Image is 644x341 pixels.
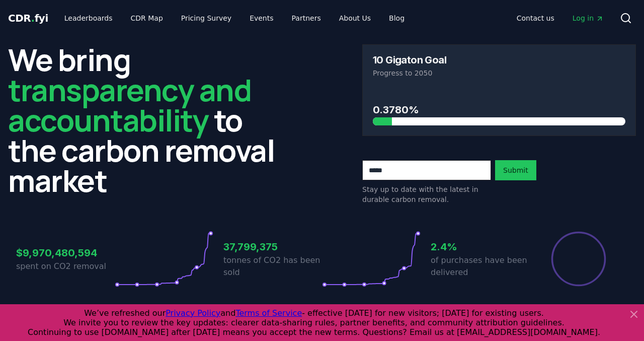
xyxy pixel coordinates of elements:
[381,9,413,27] a: Blog
[16,245,115,260] h3: $9,970,480,594
[373,68,625,78] p: Progress to 2050
[565,9,612,27] a: Log in
[16,260,115,272] p: spent on CO2 removal
[8,44,282,195] h2: We bring to the carbon removal market
[56,9,413,27] nav: Main
[373,55,446,65] h3: 10 Gigaton Goal
[242,9,281,27] a: Events
[495,160,536,180] button: Submit
[573,13,604,23] span: Log in
[8,12,48,24] span: CDR fyi
[8,11,48,25] a: CDR.fyi
[509,9,612,27] nav: Main
[431,254,529,279] p: of purchases have been delivered
[509,9,562,27] a: Contact us
[284,9,329,27] a: Partners
[331,9,379,27] a: About Us
[362,184,491,204] p: Stay up to date with the latest in durable carbon removal.
[123,9,171,27] a: CDR Map
[550,231,607,287] div: Percentage of sales delivered
[373,102,625,117] h3: 0.3780%
[173,9,239,27] a: Pricing Survey
[431,239,529,254] h3: 2.4%
[56,9,121,27] a: Leaderboards
[223,239,322,254] h3: 37,799,375
[31,12,35,24] span: .
[8,69,251,141] span: transparency and accountability
[223,254,322,279] p: tonnes of CO2 has been sold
